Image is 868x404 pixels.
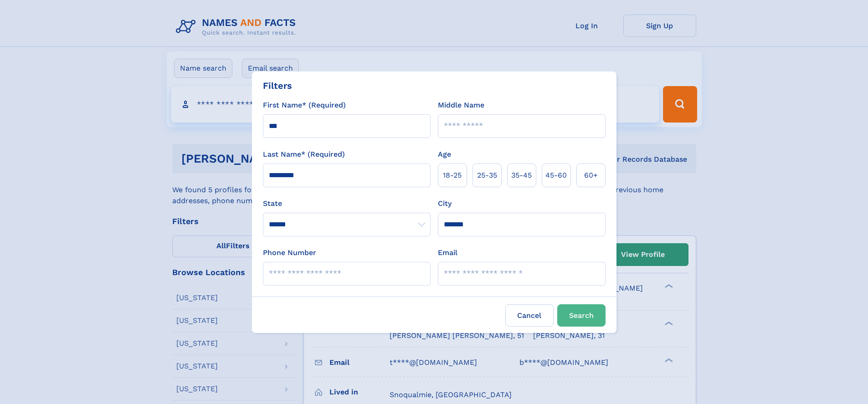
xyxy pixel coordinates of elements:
[557,304,606,327] button: Search
[438,247,457,258] label: Email
[443,170,462,181] span: 18‑25
[263,198,431,209] label: State
[263,149,345,160] label: Last Name* (Required)
[263,247,316,258] label: Phone Number
[511,170,532,181] span: 35‑45
[505,304,554,327] label: Cancel
[477,170,497,181] span: 25‑35
[438,149,451,160] label: Age
[263,79,292,92] div: Filters
[438,198,452,209] label: City
[584,170,598,181] span: 60+
[263,100,346,111] label: First Name* (Required)
[545,170,567,181] span: 45‑60
[438,100,484,111] label: Middle Name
